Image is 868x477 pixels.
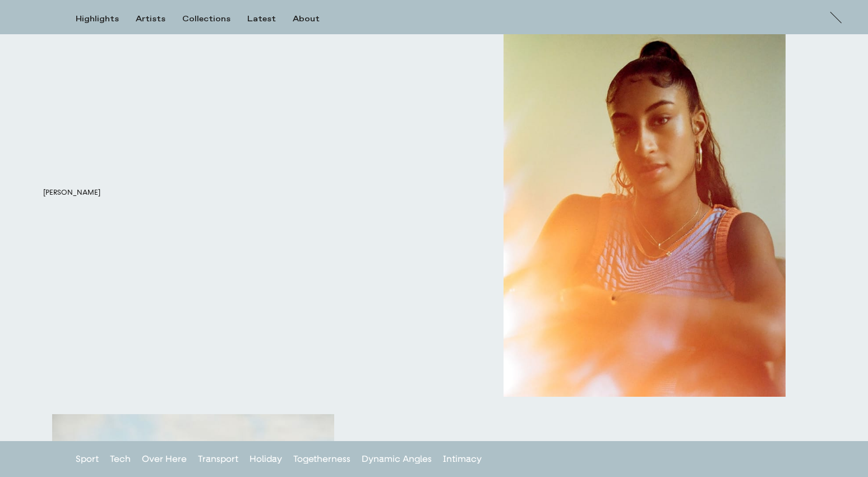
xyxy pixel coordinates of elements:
[293,14,336,24] button: About
[76,14,119,24] div: Highlights
[443,453,482,464] a: Intimacy
[76,14,136,24] button: Highlights
[136,14,165,24] div: Artists
[142,453,187,464] a: Over Here
[247,14,293,24] button: Latest
[182,14,230,24] div: Collections
[293,453,350,464] a: Togetherness
[247,14,276,24] div: Latest
[293,14,320,24] div: About
[198,453,238,464] a: Transport
[182,14,247,24] button: Collections
[362,453,432,464] a: Dynamic Angles
[43,188,325,197] h3: [PERSON_NAME]
[110,453,131,464] a: Tech
[250,453,282,464] a: Holiday
[136,14,182,24] button: Artists
[76,453,99,464] a: Sport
